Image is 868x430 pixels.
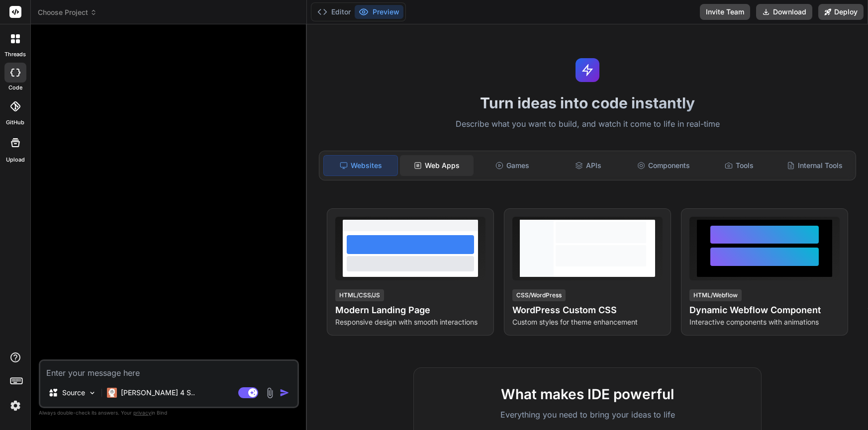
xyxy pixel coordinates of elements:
[313,94,862,112] h1: Turn ideas into code instantly
[335,289,384,301] div: HTML/CSS/JS
[335,317,485,327] p: Responsive design with smooth interactions
[689,317,840,327] p: Interactive components with animations
[39,408,299,418] p: Always double-check its answers. Your in Bind
[4,50,26,59] label: threads
[400,155,474,176] div: Web Apps
[88,389,96,397] img: Pick Models
[38,7,97,17] span: Choose Project
[8,84,22,92] label: code
[107,388,117,398] img: Claude 4 Sonnet
[280,388,289,398] img: icon
[627,155,700,176] div: Components
[476,155,549,176] div: Games
[689,303,840,317] h4: Dynamic Webflow Component
[700,4,750,20] button: Invite Team
[551,155,625,176] div: APIs
[512,289,566,301] div: CSS/WordPress
[335,303,485,317] h4: Modern Landing Page
[818,4,864,20] button: Deploy
[689,289,742,301] div: HTML/Webflow
[7,397,24,414] img: settings
[702,155,776,176] div: Tools
[430,384,745,405] h2: What makes IDE powerful
[512,317,663,327] p: Custom styles for theme enhancement
[756,4,812,20] button: Download
[313,118,862,131] p: Describe what you want to build, and watch it come to life in real-time
[355,5,403,19] button: Preview
[6,118,24,127] label: GitHub
[323,155,398,176] div: Websites
[512,303,663,317] h4: WordPress Custom CSS
[313,5,355,19] button: Editor
[430,409,745,421] p: Everything you need to bring your ideas to life
[62,388,85,398] p: Source
[6,156,25,164] label: Upload
[264,387,276,399] img: attachment
[778,155,852,176] div: Internal Tools
[133,410,151,416] span: privacy
[121,388,195,398] p: [PERSON_NAME] 4 S..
